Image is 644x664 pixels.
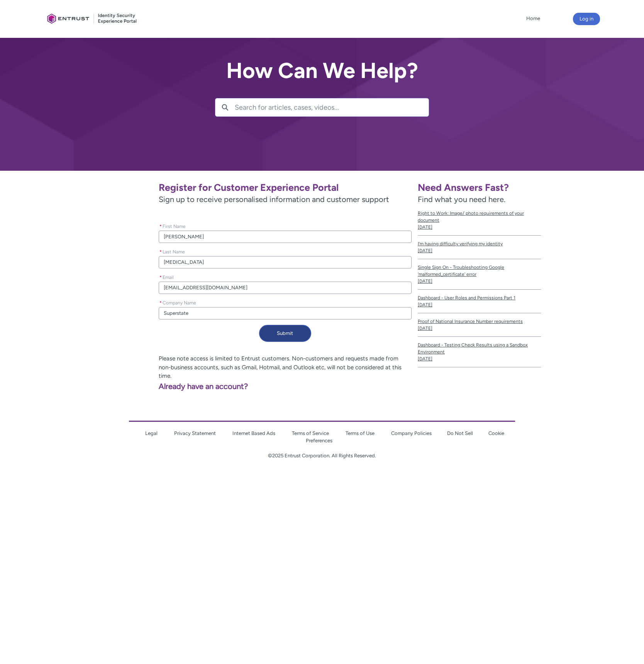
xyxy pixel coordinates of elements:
span: Find what you need here. [418,195,505,204]
span: Right to Work: Image/ photo requirements of your document [418,210,541,224]
lightning-formatted-date-time: [DATE] [418,302,432,307]
h1: Need Answers Fast? [418,182,541,194]
span: Dashboard - User Roles and Permissions Part 1 [418,294,541,301]
a: I’m having difficulty verifying my identity[DATE] [418,236,541,259]
a: Single Sign On - Troubleshooting Google 'malformed_certificate' error[DATE] [418,259,541,290]
a: Terms of Use [346,430,375,436]
a: Dashboard - User Roles and Permissions Part 1[DATE] [418,290,541,313]
span: Sign up to receive personalised information and customer support [159,194,412,205]
p: ©2025 Entrust Corporation. All Rights Reserved. [129,452,515,460]
a: Right to Work: Image/ photo requirements of your document[DATE] [418,205,541,236]
span: Dashboard - Testing Check Results using a Sandbox Environment [418,341,541,355]
label: Email [159,272,177,281]
label: First Name [159,221,189,230]
button: Search [215,98,235,116]
a: Privacy Statement [174,430,216,436]
lightning-formatted-date-time: [DATE] [418,224,432,230]
lightning-formatted-date-time: [DATE] [418,248,432,253]
h2: How Can We Help? [215,59,429,83]
span: I’m having difficulty verifying my identity [418,240,541,247]
a: Internet Based Ads [232,430,275,436]
label: Last Name [159,247,188,255]
input: Search for articles, cases, videos... [235,98,429,116]
a: Terms of Service [292,430,329,436]
lightning-formatted-date-time: [DATE] [418,326,432,331]
abbr: required [159,249,162,255]
p: Please note access is limited to Entrust customers. Non-customers and requests made from non-busi... [50,354,412,380]
abbr: required [159,275,162,280]
button: Log in [573,13,600,25]
a: Proof of National Insurance Number requirements[DATE] [418,313,541,337]
a: Do Not Sell [447,430,473,436]
lightning-formatted-date-time: [DATE] [418,356,432,362]
a: Company Policies [391,430,432,436]
abbr: required [159,224,162,229]
a: Home [524,13,542,24]
label: Company Name [159,298,199,306]
span: Single Sign On - Troubleshooting Google 'malformed_certificate' error [418,264,541,278]
a: Dashboard - Testing Check Results using a Sandbox Environment[DATE] [418,337,541,367]
button: Submit [259,325,311,342]
a: Already have an account? [50,382,248,391]
a: Legal [145,430,158,436]
lightning-formatted-date-time: [DATE] [418,279,432,284]
span: Proof of National Insurance Number requirements [418,318,541,325]
h1: Register for Customer Experience Portal [159,182,412,194]
abbr: required [159,300,162,306]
